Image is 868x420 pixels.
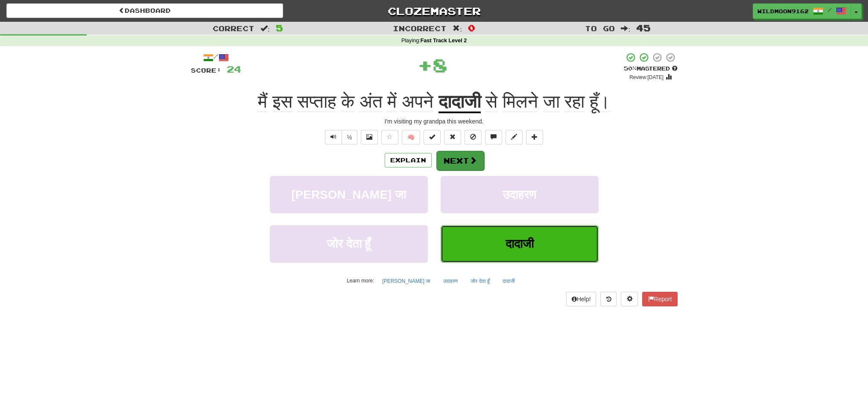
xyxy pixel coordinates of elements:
[436,151,484,170] button: Next
[624,65,678,73] div: Mastered
[585,24,615,32] span: To go
[629,74,663,80] small: Review: [DATE]
[341,91,354,112] span: के
[466,275,494,288] button: जोर देता हूँ
[757,7,809,15] span: WildMoon9162
[402,91,433,112] span: अपने
[327,237,371,250] span: जोर देता हूँ
[359,91,383,112] span: अंत
[191,67,222,74] span: Score:
[506,130,523,144] button: Edit sentence (alt+d)
[291,188,406,201] span: [PERSON_NAME] जा
[227,64,241,74] span: 24
[296,3,573,18] a: Clozemaster
[272,91,292,112] span: इस
[503,91,538,112] span: मिलने
[270,176,428,213] button: [PERSON_NAME] जा
[402,130,420,144] button: 🧠
[393,24,447,32] span: Incorrect
[6,3,283,18] a: Dashboard
[438,275,462,288] button: उदाहरण
[498,275,520,288] button: दादाजी
[636,23,651,33] span: 45
[297,91,336,112] span: सप्ताह
[465,130,482,144] button: Ignore sentence (alt+i)
[753,3,851,19] a: WildMoon9162 /
[621,25,630,32] span: :
[453,25,462,32] span: :
[485,91,497,112] span: से
[347,278,374,284] small: Learn more:
[421,38,467,44] strong: Fast Track Level 2
[191,52,241,63] div: /
[213,24,254,32] span: Correct
[827,7,832,13] span: /
[441,225,599,262] button: दादाजी
[276,23,283,33] span: 5
[387,91,397,112] span: में
[526,130,543,144] button: Add to collection (alt+a)
[424,130,441,144] button: Set this sentence to 100% Mastered (alt+m)
[564,91,585,112] span: रहा
[270,225,428,262] button: जोर देता हूँ
[503,188,536,201] span: उदाहरण
[485,130,502,144] button: Discuss sentence (alt+u)
[258,91,267,112] span: मैं
[260,25,270,32] span: :
[441,176,599,213] button: उदाहरण
[377,275,435,288] button: [PERSON_NAME] जा
[191,117,678,126] div: I'm visiting my grandpa this weekend.
[433,54,447,76] span: 8
[468,23,475,33] span: 0
[566,292,596,306] button: Help!
[438,91,481,113] u: दादाजी
[590,91,610,112] span: हूँ।
[385,153,432,167] button: Explain
[361,130,378,144] button: Show image (alt+x)
[543,91,560,112] span: जा
[600,292,617,306] button: Round history (alt+y)
[418,52,433,78] span: +
[381,130,398,144] button: Favorite sentence (alt+f)
[624,65,637,72] span: 50 %
[325,130,342,144] button: Play sentence audio (ctl+space)
[642,292,677,306] button: Report
[342,130,358,144] button: ½
[444,130,461,144] button: Reset to 0% Mastered (alt+r)
[506,237,534,250] span: दादाजी
[323,130,358,144] div: Text-to-speech controls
